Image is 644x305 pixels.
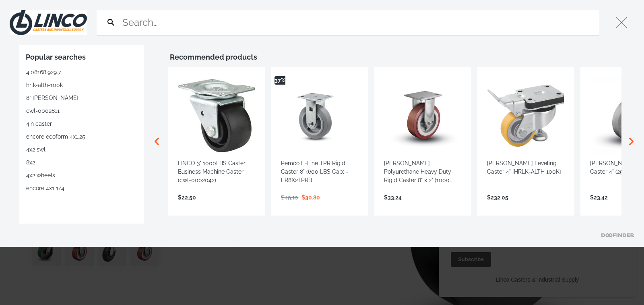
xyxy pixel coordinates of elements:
button: Subscribe [9,12,49,27]
div: Suggestion: 4in caster [26,117,138,130]
span: cwl-0002811 [26,107,60,115]
input: Search… [121,10,596,35]
div: Suggestion: hrlk-alth-100k [26,79,138,91]
button: Select suggestion: 8x2 [26,156,138,169]
span: Linco Casters & Industrial Supply [57,169,140,175]
button: Select suggestion: encore 4x1 1/4 [26,182,138,195]
div: Recommended products [170,52,634,62]
div: Suggestion: 4x2 wheels [26,169,138,182]
span: encore ecoform 4x1.25 [26,133,85,141]
button: Select suggestion: 4x2 wheels [26,169,138,182]
div: Suggestion: cwl-0002811 [26,104,138,117]
button: Select suggestion: 8” caston [26,91,138,104]
span: 8” [PERSON_NAME] [26,94,78,102]
label: Email Address [12,111,185,120]
svg: Scroll left [149,133,165,149]
span: 8x2 [26,158,35,167]
img: Close [10,10,87,35]
span: encore 4x1 1/4 [26,184,64,193]
div: Popular searches [26,52,138,62]
div: Suggestion: encore ecoform 4x1.25 [26,130,138,143]
span: 4x2 swl [26,145,45,154]
span: 4x2 wheels [26,171,55,180]
svg: Search [106,18,116,27]
div: Suggestion: 4.08168.929.7 [26,66,138,79]
button: Select suggestion: hrlk-alth-100k [26,79,138,91]
div: Suggestion: 8” caston [26,91,138,104]
div: Suggestion: 4x2 swl [26,143,138,156]
span: 4in caster [26,120,52,128]
input: Subscribe [12,145,52,159]
svg: Scroll right [623,133,639,149]
button: Select suggestion: encore ecoform 4x1.25 [26,130,138,143]
a: Doofinder home page [601,233,634,237]
strong: Sign up and Save 10% On Your Order [34,93,163,102]
span: hrlk-alth-100k [26,81,63,89]
button: Select suggestion: 4x2 swl [26,143,138,156]
div: Suggestion: 8x2 [26,156,138,169]
span: 4.08168.929.7 [26,68,61,77]
button: Select suggestion: 4in caster [26,117,138,130]
button: Select suggestion: cwl-0002811 [26,104,138,117]
button: Close [609,10,634,35]
div: Suggestion: encore 4x1 1/4 [26,182,138,195]
button: Select suggestion: 4.08168.929.7 [26,66,138,79]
